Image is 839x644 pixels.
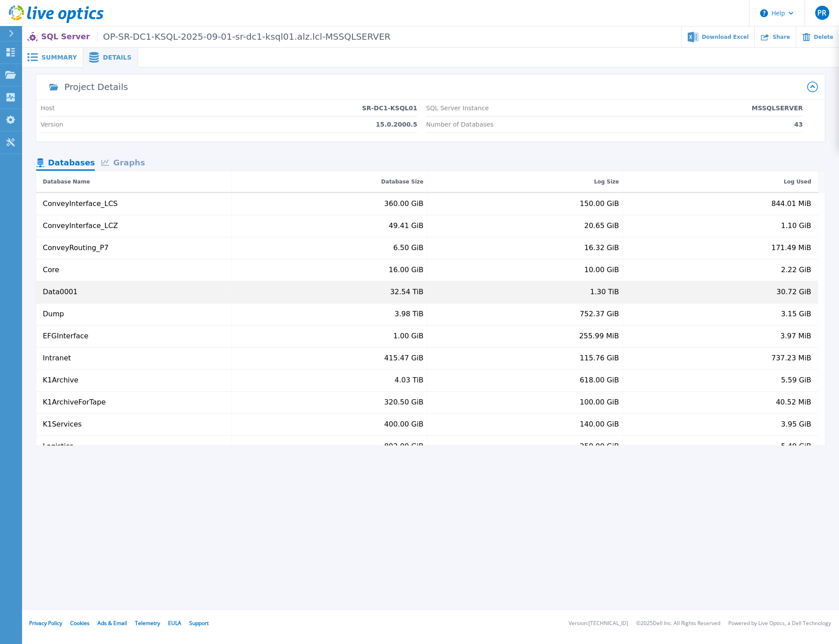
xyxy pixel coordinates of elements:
div: 171.49 MiB [772,244,811,252]
a: Privacy Policy [29,619,62,627]
p: MSSQLSERVER [752,105,803,112]
span: PR [817,9,826,16]
div: ConveyInterface_LCS [43,200,118,208]
div: K1Archive [43,376,79,384]
div: 737.23 MiB [772,354,811,362]
div: 6.50 GiB [393,244,423,252]
div: 2.22 GiB [781,266,811,274]
div: 320.50 GiB [384,398,423,406]
div: 40.52 MiB [776,398,811,406]
div: 400.00 GiB [384,420,423,428]
div: 115.76 GiB [580,354,619,362]
div: 250.00 GiB [580,442,619,450]
div: Log Size [594,176,619,187]
li: © 2025 Dell Inc. All Rights Reserved [636,621,720,626]
div: ConveyInterface_LCZ [43,222,118,230]
div: ConveyRouting_P7 [43,244,109,252]
div: K1Services [43,420,82,428]
div: 10.00 GiB [584,266,619,274]
p: Version [41,121,63,128]
p: SQL Server [41,32,390,42]
span: Details [103,54,131,60]
a: Telemetry [135,619,160,627]
div: 618.00 GiB [580,376,619,384]
p: Number of Databases [426,121,494,128]
div: 5.49 GiB [781,442,811,450]
div: Core [43,266,59,274]
div: 16.00 GiB [389,266,423,274]
div: 20.65 GiB [584,222,619,230]
span: Share [772,34,790,40]
div: Databases [36,156,95,171]
div: 49.41 GiB [389,222,423,230]
div: 30.72 GiB [776,288,811,296]
p: 15.0.2000.5 [376,121,417,128]
li: Version: [TECHNICAL_ID] [569,621,628,626]
div: Graphs [95,156,151,171]
div: 415.47 GiB [384,354,423,362]
div: Database Size [381,176,423,187]
div: 360.00 GiB [384,200,423,208]
a: Ads & Email [97,619,127,627]
div: 16.32 GiB [584,244,619,252]
div: 4.03 TiB [395,376,423,384]
div: 140.00 GiB [580,420,619,428]
a: Support [189,619,209,627]
a: Cookies [70,619,90,627]
div: Dump [43,310,64,318]
div: 32.54 TiB [390,288,423,296]
div: 255.99 MiB [579,332,619,340]
div: Database Name [43,176,90,187]
div: Intranet [43,354,71,362]
div: Logistics [43,442,73,450]
span: OP-SR-DC1-KSQL-2025-09-01-sr-dc1-ksql01.alz.lcl-MSSQLSERVER [97,32,391,42]
div: 150.00 GiB [580,200,619,208]
span: Download Excel [702,34,749,40]
div: K1ArchiveForTape [43,398,105,406]
div: 892.00 GiB [384,442,423,450]
div: Project Details [64,82,128,91]
div: 3.97 MiB [780,332,811,340]
div: 844.01 MiB [772,200,811,208]
div: 100.00 GiB [580,398,619,406]
p: 43 [794,121,803,128]
div: 5.59 GiB [781,376,811,384]
div: 752.37 GiB [580,310,619,318]
a: EULA [168,619,181,627]
div: 3.95 GiB [781,420,811,428]
p: Host [41,105,55,112]
div: 3.15 GiB [781,310,811,318]
p: SR-DC1-KSQL01 [362,105,417,112]
div: 1.10 GiB [781,222,811,230]
div: 1.00 GiB [393,332,423,340]
span: Delete [814,34,833,40]
li: Powered by Live Optics, a Dell Technology [728,621,831,626]
p: SQL Server Instance [426,105,489,112]
div: Data0001 [43,288,78,296]
div: 1.30 TiB [590,288,619,296]
div: EFGInterface [43,332,88,340]
div: 3.98 TiB [395,310,423,318]
div: Log Used [784,176,811,187]
span: Summary [41,54,77,60]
